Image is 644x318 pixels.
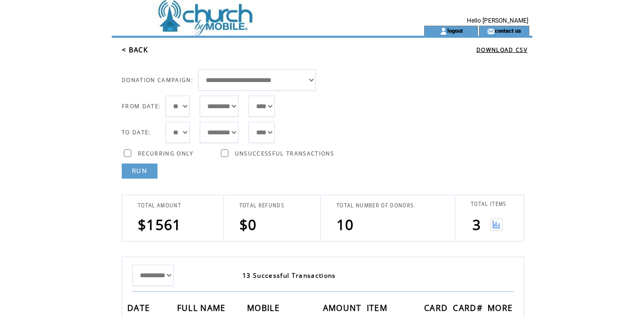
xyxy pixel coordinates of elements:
[247,304,282,310] a: MOBILE
[127,304,152,310] a: DATE
[495,27,521,34] a: contact us
[472,215,481,234] span: 3
[424,304,450,310] a: CARD
[239,215,257,234] span: $0
[122,45,148,54] a: < BACK
[337,202,414,209] span: TOTAL NUMBER OF DONORS
[138,215,182,234] span: $1561
[440,27,447,35] img: account_icon.gif
[239,202,284,209] span: TOTAL REFUNDS
[453,304,485,310] a: CARD#
[323,304,364,310] a: AMOUNT
[447,27,463,34] a: logout
[243,271,336,280] span: 13 Successful Transactions
[122,103,160,110] span: FROM DATE:
[476,46,527,53] a: DOWNLOAD CSV
[367,304,390,310] a: ITEM
[337,215,354,234] span: 10
[122,164,157,179] a: RUN
[487,27,495,35] img: contact_us_icon.gif
[122,129,151,136] span: TO DATE:
[138,202,181,209] span: TOTAL AMOUNT
[471,201,507,207] span: TOTAL ITEMS
[138,150,194,157] span: RECURRING ONLY
[122,76,193,84] span: DONATION CAMPAIGN:
[177,304,228,310] a: FULL NAME
[235,150,334,157] span: UNSUCCESSFUL TRANSACTIONS
[490,218,503,231] img: View graph
[467,17,528,24] span: Hello [PERSON_NAME]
